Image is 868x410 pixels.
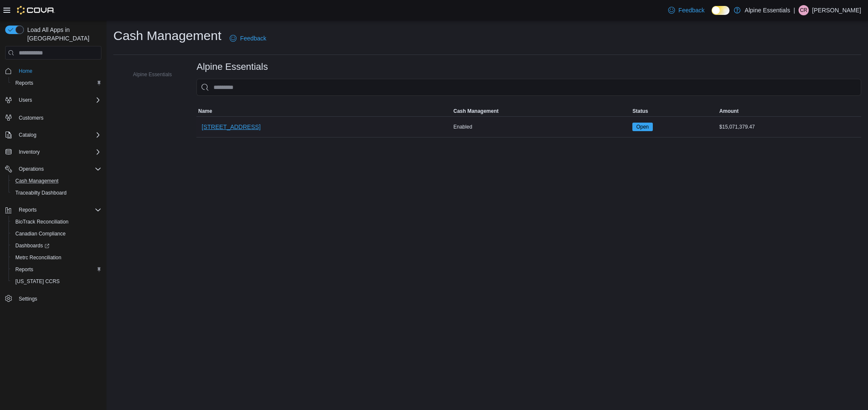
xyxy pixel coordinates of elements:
[15,130,40,140] button: Catalog
[15,95,101,105] span: Users
[2,94,105,106] button: Users
[12,176,101,186] span: Cash Management
[15,266,33,273] span: Reports
[12,276,63,287] a: [US_STATE] CCRS
[12,217,101,227] span: BioTrack Reconciliation
[15,112,101,123] span: Customers
[24,26,101,43] span: Load All Apps in [GEOGRAPHIC_DATA]
[15,130,101,140] span: Catalog
[15,218,69,225] span: BioTrack Reconciliation
[15,178,58,184] span: Cash Management
[15,113,47,123] a: Customers
[15,66,36,76] a: Home
[196,79,861,96] input: This is a search bar. As you type, the results lower in the page will automatically filter.
[718,106,861,116] button: Amount
[15,205,40,215] button: Reports
[2,65,105,77] button: Home
[9,216,105,228] button: BioTrack Reconciliation
[19,68,32,75] span: Home
[12,217,72,227] a: BioTrack Reconciliation
[15,164,47,174] button: Operations
[15,95,35,105] button: Users
[452,122,631,132] div: Enabled
[9,228,105,240] button: Canadian Compliance
[12,188,70,198] a: Traceabilty Dashboard
[12,188,101,198] span: Traceabilty Dashboard
[15,80,33,86] span: Reports
[202,123,260,131] span: [STREET_ADDRESS]
[12,229,69,239] a: Canadian Compliance
[12,241,53,251] a: Dashboards
[196,106,452,116] button: Name
[15,147,43,157] button: Inventory
[226,30,269,47] a: Feedback
[793,5,795,15] p: |
[19,295,37,302] span: Settings
[196,62,268,72] h3: Alpine Essentials
[712,6,730,15] input: Dark Mode
[2,204,105,216] button: Reports
[19,166,44,172] span: Operations
[121,69,175,80] button: Alpine Essentials
[800,5,807,15] span: CR
[240,34,266,43] span: Feedback
[113,27,221,44] h1: Cash Management
[799,5,809,15] div: Carter Roberts
[12,78,37,88] a: Reports
[812,5,861,15] p: [PERSON_NAME]
[2,163,105,175] button: Operations
[198,108,212,115] span: Name
[2,111,105,123] button: Customers
[19,206,37,213] span: Reports
[631,106,718,116] button: Status
[198,118,264,135] button: [STREET_ADDRESS]
[12,241,101,251] span: Dashboards
[12,276,101,287] span: Washington CCRS
[718,122,861,132] div: $15,071,379.47
[15,294,40,304] a: Settings
[9,264,105,275] button: Reports
[15,293,101,304] span: Settings
[12,264,101,275] span: Reports
[12,252,65,263] a: Metrc Reconciliation
[12,78,101,88] span: Reports
[2,129,105,141] button: Catalog
[632,108,648,115] span: Status
[2,146,105,158] button: Inventory
[452,106,631,116] button: Cash Management
[15,278,60,285] span: [US_STATE] CCRS
[453,108,499,115] span: Cash Management
[9,240,105,252] a: Dashboards
[719,108,738,115] span: Amount
[9,77,105,89] button: Reports
[15,254,61,261] span: Metrc Reconciliation
[12,252,101,263] span: Metrc Reconciliation
[632,123,652,131] span: Open
[12,264,37,275] a: Reports
[2,292,105,305] button: Settings
[678,6,704,14] span: Feedback
[15,242,49,249] span: Dashboards
[19,115,43,121] span: Customers
[665,2,708,19] a: Feedback
[15,205,101,215] span: Reports
[133,71,172,78] span: Alpine Essentials
[19,149,40,155] span: Inventory
[745,5,790,15] p: Alpine Essentials
[12,176,62,186] a: Cash Management
[9,175,105,187] button: Cash Management
[636,123,649,131] span: Open
[15,164,101,174] span: Operations
[12,229,101,239] span: Canadian Compliance
[15,147,101,157] span: Inventory
[15,230,66,237] span: Canadian Compliance
[19,132,36,138] span: Catalog
[5,61,101,327] nav: Complex example
[9,275,105,287] button: [US_STATE] CCRS
[17,6,55,14] img: Cova
[9,252,105,264] button: Metrc Reconciliation
[9,187,105,199] button: Traceabilty Dashboard
[19,97,32,103] span: Users
[15,189,66,196] span: Traceabilty Dashboard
